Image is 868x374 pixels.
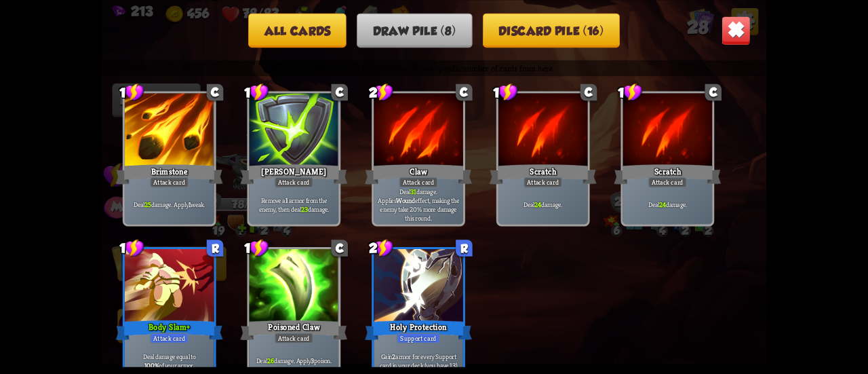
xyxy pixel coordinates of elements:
[248,13,347,48] button: All cards
[119,238,144,257] div: 1
[396,195,415,204] b: Wound
[331,240,347,256] div: C
[722,16,751,45] img: Close_Button.png
[376,352,461,369] p: Gain armor for every Support card in your deck (you have 13)
[244,83,269,102] div: 1
[267,356,274,364] b: 26
[618,83,643,102] div: 1
[500,200,585,209] p: Deal damage.
[189,200,191,209] b: 1
[144,200,151,209] b: 25
[625,200,710,209] p: Deal damage.
[534,200,541,209] b: 24
[311,356,314,364] b: 3
[331,83,347,100] div: C
[116,318,223,341] div: Body Slam+
[397,333,440,343] div: Support card
[369,83,394,102] div: 2
[614,162,721,186] div: Scratch
[456,240,472,256] div: R
[207,240,223,256] div: R
[365,318,472,341] div: Holy Protection
[275,333,313,343] div: Attack card
[150,333,189,343] div: Attack card
[376,187,461,222] p: Deal damage. Applies effect, making the enemy take 20% more damage this round.
[392,352,395,360] b: 2
[150,176,189,187] div: Attack card
[580,83,597,100] div: C
[116,162,223,186] div: Brimstone
[119,83,144,102] div: 1
[240,162,347,186] div: [PERSON_NAME]
[240,318,347,341] div: Poisoned Claw
[456,83,472,100] div: C
[244,238,269,257] div: 1
[705,83,721,100] div: C
[399,176,437,187] div: Attack card
[490,162,597,186] div: Scratch
[365,162,472,186] div: Claw
[369,238,394,257] div: 2
[252,195,336,213] p: Remove all armor from the enemy, then deal damage.
[648,176,687,187] div: Attack card
[410,187,416,195] b: 31
[127,352,212,369] p: Deal damage equal to of your armor.
[275,176,313,187] div: Attack card
[207,83,223,100] div: C
[252,356,336,364] p: Deal damage. Apply poison.
[144,360,159,369] b: 100%
[357,13,472,48] button: Draw pile (8)
[483,13,620,48] button: Discard pile (16)
[102,60,766,76] p: At the start of each turn, you draw a specific number of cards from here.
[493,83,518,102] div: 1
[301,204,308,213] b: 23
[659,200,666,209] b: 24
[524,176,562,187] div: Attack card
[127,200,212,209] p: Deal damage. Apply weak.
